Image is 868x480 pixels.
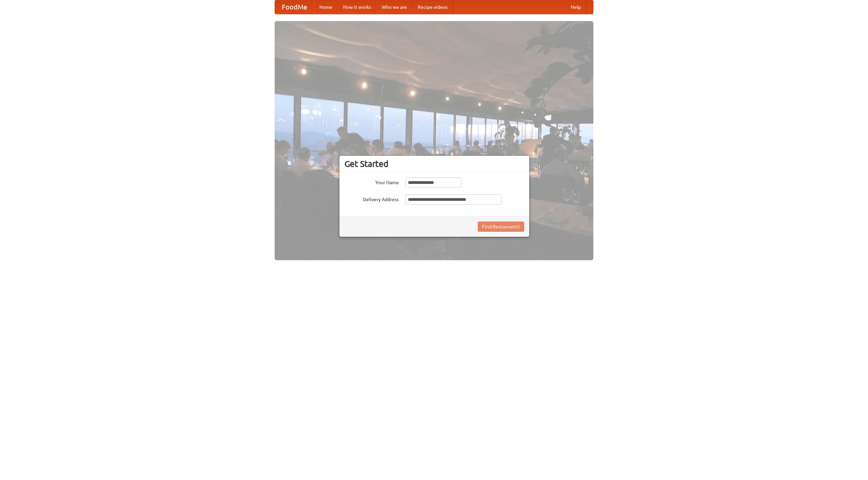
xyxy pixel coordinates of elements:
label: Delivery Address [344,194,399,203]
button: Find Restaurants! [478,222,524,232]
label: Your Name [344,177,399,186]
a: Who we are [376,0,412,14]
a: How it works [338,0,376,14]
a: Home [314,0,338,14]
a: Help [565,0,586,14]
a: Recipe videos [412,0,453,14]
a: FoodMe [275,0,314,14]
h3: Get Started [344,159,524,169]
